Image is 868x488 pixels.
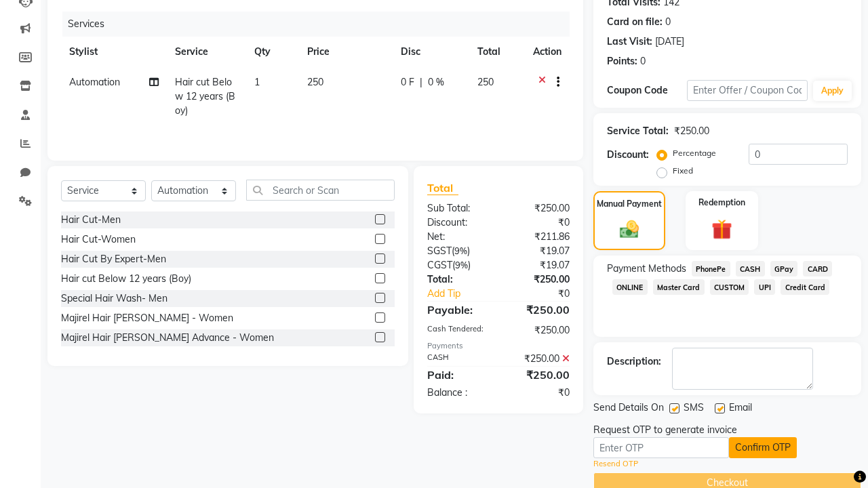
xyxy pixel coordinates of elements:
span: Master Card [653,279,705,295]
div: Services [62,12,580,37]
span: Send Details On [593,401,664,418]
label: Percentage [673,147,716,159]
span: 250 [477,76,494,88]
span: CARD [803,261,832,277]
span: 0 % [428,75,444,89]
div: ( ) [417,244,498,258]
div: ₹250.00 [498,302,580,318]
div: Hair Cut-Women [61,232,136,247]
div: ₹250.00 [674,124,709,138]
div: ₹250.00 [498,201,580,216]
input: Enter OTP [593,437,729,458]
div: ₹19.07 [498,258,580,272]
label: Fixed [673,165,693,177]
div: ( ) [417,258,498,272]
div: Total: [417,272,498,287]
span: CUSTOM [710,279,749,295]
span: Payment Methods [607,262,686,276]
span: CASH [736,261,765,277]
span: 1 [254,76,260,88]
span: Email [729,401,752,418]
div: Coupon Code [607,83,687,98]
span: GPay [770,261,798,277]
a: Resend OTP [593,458,638,470]
span: Automation [69,76,120,88]
span: Credit Card [781,279,829,295]
a: Add Tip [417,287,512,301]
div: ₹0 [498,216,580,230]
div: Description: [607,354,661,369]
th: Stylist [61,37,167,67]
th: Disc [393,37,469,67]
div: CASH [417,352,498,366]
div: Hair Cut By Expert-Men [61,252,166,266]
th: Qty [246,37,299,67]
div: ₹250.00 [498,272,580,287]
div: 0 [665,15,671,29]
span: 0 F [401,75,414,89]
th: Price [299,37,393,67]
span: | [420,75,422,89]
div: Cash Tendered: [417,323,498,338]
span: SMS [684,401,704,418]
div: Net: [417,230,498,244]
div: ₹250.00 [498,323,580,338]
label: Redemption [698,197,745,209]
button: Confirm OTP [729,437,797,458]
div: Payments [427,340,570,352]
span: PhonePe [692,261,730,277]
input: Enter Offer / Coupon Code [687,80,808,101]
span: 9% [454,245,467,256]
span: ONLINE [612,279,648,295]
div: Service Total: [607,124,669,138]
div: Balance : [417,386,498,400]
th: Total [469,37,525,67]
div: Request OTP to generate invoice [593,423,737,437]
span: CGST [427,259,452,271]
div: ₹250.00 [498,367,580,383]
div: Majirel Hair [PERSON_NAME] - Women [61,311,233,325]
label: Manual Payment [597,198,662,210]
div: Hair cut Below 12 years (Boy) [61,272,191,286]
div: Paid: [417,367,498,383]
div: Card on file: [607,15,663,29]
div: 0 [640,54,646,68]
th: Action [525,37,570,67]
div: ₹250.00 [498,352,580,366]
button: Apply [813,81,852,101]
img: _cash.svg [614,218,646,241]
div: Sub Total: [417,201,498,216]
span: SGST [427,245,452,257]
span: Hair cut Below 12 years (Boy) [175,76,235,117]
div: Discount: [607,148,649,162]
input: Search or Scan [246,180,395,201]
div: Discount: [417,216,498,230]
div: Hair Cut-Men [61,213,121,227]
span: 9% [455,260,468,270]
span: Total [427,181,458,195]
div: ₹0 [512,287,580,301]
div: Points: [607,54,637,68]
div: Special Hair Wash- Men [61,291,167,306]
div: [DATE] [655,35,684,49]
th: Service [167,37,246,67]
div: ₹19.07 [498,244,580,258]
div: Last Visit: [607,35,652,49]
div: ₹0 [498,386,580,400]
span: 250 [307,76,323,88]
div: ₹211.86 [498,230,580,244]
div: Majirel Hair [PERSON_NAME] Advance - Women [61,331,274,345]
span: UPI [754,279,775,295]
img: _gift.svg [705,217,739,243]
div: Payable: [417,302,498,318]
